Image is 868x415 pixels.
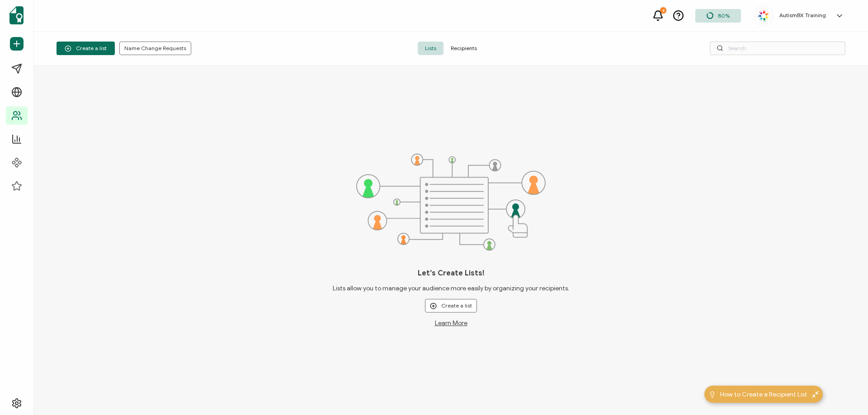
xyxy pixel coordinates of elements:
span: Name Change Requests [124,46,186,51]
span: Create a list [430,303,472,309]
iframe: Chat Widget [823,372,868,415]
button: Name Change Requests [119,42,191,55]
h5: AutismBX Training [779,12,826,19]
div: 9 [660,7,666,14]
input: Search [710,42,845,55]
span: Recipients [443,42,484,55]
img: lists.svg [356,154,546,251]
button: Create a list [425,299,477,312]
img: minimize-icon.svg [812,391,819,398]
span: Lists allow you to manage your audience more easily by organizing your recipients. [321,284,581,292]
button: Create a list [57,42,115,55]
img: 55acd4ea-2246-4d5a-820f-7ee15f166b00.jpg [757,9,770,23]
a: Learn More [435,319,467,327]
h1: Let’s Create Lists! [418,269,485,278]
img: sertifier-logomark-colored.svg [9,6,24,24]
span: 80% [718,12,730,19]
span: Create a list [65,45,107,52]
span: Lists [418,42,443,55]
span: How to Create a Recipient List [720,390,807,399]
